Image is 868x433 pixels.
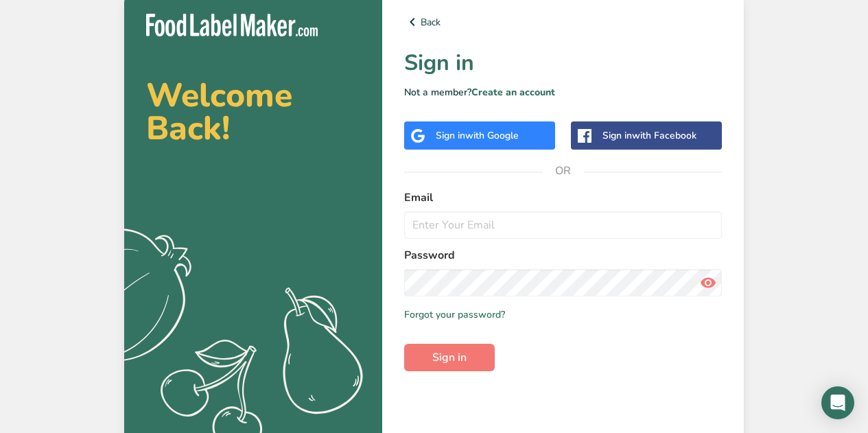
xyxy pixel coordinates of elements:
a: Create an account [471,86,555,99]
img: Food Label Maker [146,14,318,36]
h2: Welcome Back! [146,79,360,145]
span: with Google [465,129,519,142]
div: Open Intercom Messenger [821,386,854,419]
a: Back [404,14,722,30]
h1: Sign in [404,47,722,80]
label: Password [404,247,722,264]
span: Sign in [432,349,467,366]
label: Email [404,189,722,206]
button: Sign in [404,344,495,371]
a: Forgot your password? [404,307,505,322]
div: Sign in [436,128,519,143]
div: Sign in [602,128,696,143]
span: with Facebook [632,129,696,142]
span: OR [543,150,584,191]
p: Not a member? [404,85,722,100]
input: Enter Your Email [404,211,722,239]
